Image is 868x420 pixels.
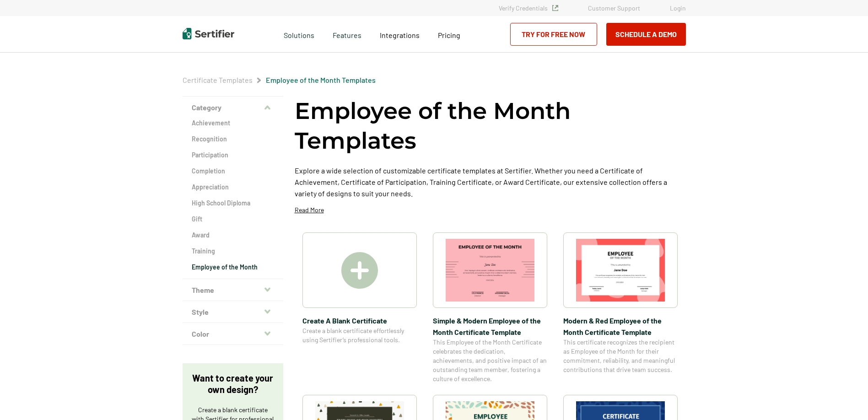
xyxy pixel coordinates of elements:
[552,5,558,11] img: Verified
[295,165,686,199] p: Explore a wide selection of customizable certificate templates at Sertifier. Whether you need a C...
[192,231,274,240] a: Award
[563,338,678,374] span: This certificate recognizes the recipient as Employee of the Month for their commitment, reliabil...
[192,183,274,192] a: Appreciation
[295,205,324,215] p: Read More
[438,31,460,39] span: Pricing
[433,338,547,383] span: This Employee of the Month Certificate celebrates the dedication, achievements, and positive impa...
[183,323,283,345] button: Color
[438,28,460,40] a: Pricing
[192,118,274,128] a: Achievement
[183,75,376,85] div: Breadcrumb
[295,96,686,156] h1: Employee of the Month Templates
[563,232,678,383] a: Modern & Red Employee of the Month Certificate TemplateModern & Red Employee of the Month Certifi...
[433,232,547,383] a: Simple & Modern Employee of the Month Certificate TemplateSimple & Modern Employee of the Month C...
[499,4,558,12] a: Verify Credentials
[183,28,234,39] img: Sertifier | Digital Credentialing Platform
[588,4,640,12] a: Customer Support
[380,28,420,40] a: Integrations
[192,199,274,208] a: High School Diploma
[670,4,686,12] a: Login
[510,23,597,46] a: Try for Free Now
[302,315,417,326] span: Create A Blank Certificate
[446,239,534,302] img: Simple & Modern Employee of the Month Certificate Template
[192,372,274,395] p: Want to create your own design?
[192,167,274,176] a: Completion
[576,239,665,302] img: Modern & Red Employee of the Month Certificate Template
[183,75,253,84] a: Certificate Templates
[266,75,376,84] a: Employee of the Month Templates
[563,315,678,338] span: Modern & Red Employee of the Month Certificate Template
[302,326,417,345] span: Create a blank certificate effortlessly using Sertifier’s professional tools.
[380,31,420,39] span: Integrations
[183,279,283,301] button: Theme
[183,301,283,323] button: Style
[192,263,274,272] a: Employee of the Month
[284,28,314,40] span: Solutions
[341,252,378,289] img: Create A Blank Certificate
[192,135,274,144] a: Recognition
[433,315,547,338] span: Simple & Modern Employee of the Month Certificate Template
[183,118,283,279] div: Category
[192,247,274,256] a: Training
[183,97,283,118] button: Category
[192,151,274,160] a: Participation
[333,28,361,40] span: Features
[192,215,274,224] a: Gift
